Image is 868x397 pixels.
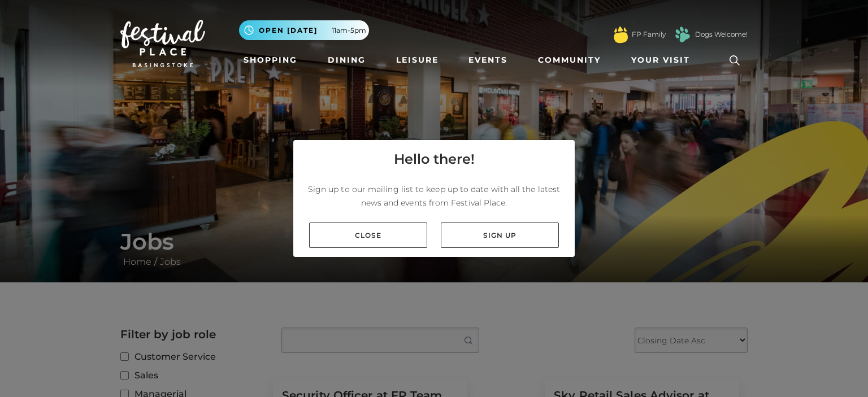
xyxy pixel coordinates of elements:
[332,25,366,36] span: 11am-5pm
[239,20,369,40] button: Open [DATE] 11am-5pm
[323,50,370,71] a: Dining
[695,29,748,40] a: Dogs Welcome!
[631,54,690,66] span: Your Visit
[120,20,205,67] img: Festival Place Logo
[533,50,605,71] a: Community
[464,50,512,71] a: Events
[309,223,427,248] a: Close
[259,25,318,36] span: Open [DATE]
[392,50,443,71] a: Leisure
[627,50,700,71] a: Your Visit
[394,149,475,169] h4: Hello there!
[441,223,559,248] a: Sign up
[632,29,666,40] a: FP Family
[239,50,302,71] a: Shopping
[302,182,566,210] p: Sign up to our mailing list to keep up to date with all the latest news and events from Festival ...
